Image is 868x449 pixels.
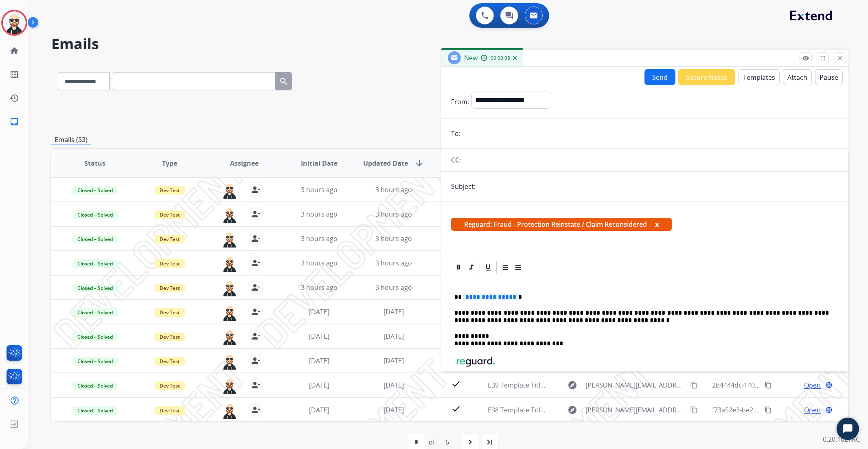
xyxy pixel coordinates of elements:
[465,261,478,274] div: Italic
[825,381,833,389] mat-icon: language
[384,332,404,341] span: [DATE]
[765,406,772,414] mat-icon: content_copy
[155,235,185,243] span: Dev Test
[251,209,261,219] mat-icon: person_remove
[155,381,185,390] span: Dev Test
[309,356,329,365] span: [DATE]
[221,206,238,223] img: agent-avatar
[3,11,26,34] img: avatar
[644,69,675,85] button: Send
[251,234,261,243] mat-icon: person_remove
[375,234,412,243] span: 3 hours ago
[155,333,185,341] span: Dev Test
[823,434,860,444] p: 0.20.1027RC
[84,158,105,168] span: Status
[464,53,478,62] span: New
[251,356,261,366] mat-icon: person_remove
[451,404,461,414] mat-icon: check
[712,381,832,390] span: 2b4444dc-1403-441f-8ac3-945fe5afc681
[451,97,469,107] p: From:
[155,210,185,219] span: Dev Test
[72,406,118,415] span: Closed – Solved
[221,279,238,296] img: agent-avatar
[491,55,510,61] span: 00:00:05
[375,283,412,292] span: 3 hours ago
[375,185,412,194] span: 3 hours ago
[837,418,859,440] button: Start Chat
[309,405,329,414] span: [DATE]
[815,69,843,85] button: Pause
[384,356,404,365] span: [DATE]
[452,261,465,274] div: Bold
[451,155,461,165] p: CC:
[301,283,338,292] span: 3 hours ago
[72,186,118,195] span: Closed – Solved
[221,402,238,419] img: agent-avatar
[155,308,185,317] span: Dev Test
[72,381,118,390] span: Closed – Solved
[301,158,338,168] span: Initial Date
[488,405,660,414] span: E38 Template Title: Requard: Customer Part Notification
[712,405,837,414] span: f73a52e3-be2e-405d-b8e8-530bac6b1734
[251,331,261,341] mat-icon: person_remove
[384,381,404,390] span: [DATE]
[155,406,185,415] span: Dev Test
[72,333,118,341] span: Closed – Solved
[51,135,91,145] p: Emails (53)
[162,158,177,168] span: Type
[301,210,338,219] span: 3 hours ago
[301,185,338,194] span: 3 hours ago
[384,307,404,316] span: [DATE]
[221,353,238,370] img: agent-avatar
[309,381,329,390] span: [DATE]
[466,437,476,447] mat-icon: navigate_next
[363,158,408,168] span: Updated Date
[301,258,338,267] span: 3 hours ago
[414,158,424,168] mat-icon: arrow_downward
[842,423,854,435] svg: Open Chat
[221,255,238,272] img: agent-avatar
[309,307,329,316] span: [DATE]
[155,357,185,366] span: Dev Test
[155,284,185,292] span: Dev Test
[482,261,494,274] div: Underline
[279,77,289,86] mat-icon: search
[568,405,577,415] mat-icon: explore
[251,258,261,268] mat-icon: person_remove
[836,55,844,62] mat-icon: close
[451,182,476,191] p: Subject:
[783,69,812,85] button: Attach
[221,230,238,247] img: agent-avatar
[819,55,826,62] mat-icon: fullscreen
[251,380,261,390] mat-icon: person_remove
[221,377,238,394] img: agent-avatar
[251,405,261,415] mat-icon: person_remove
[9,117,19,127] mat-icon: inbox
[655,219,659,229] button: x
[512,261,524,274] div: Bullet List
[765,381,772,389] mat-icon: content_copy
[429,437,435,447] div: of
[451,379,461,389] mat-icon: check
[585,380,686,390] span: [PERSON_NAME][EMAIL_ADDRESS][PERSON_NAME][DOMAIN_NAME]
[804,405,821,415] span: Open
[375,210,412,219] span: 3 hours ago
[221,304,238,321] img: agent-avatar
[72,284,118,292] span: Closed – Solved
[230,158,259,168] span: Assignee
[9,93,19,103] mat-icon: history
[9,46,19,56] mat-icon: home
[375,258,412,267] span: 3 hours ago
[221,328,238,345] img: agent-avatar
[825,406,833,414] mat-icon: language
[384,405,404,414] span: [DATE]
[585,405,686,415] span: [PERSON_NAME][EMAIL_ADDRESS][PERSON_NAME][DOMAIN_NAME]
[251,283,261,292] mat-icon: person_remove
[739,69,780,85] button: Templates
[72,357,118,366] span: Closed – Solved
[72,308,118,317] span: Closed – Solved
[301,234,338,243] span: 3 hours ago
[804,380,821,390] span: Open
[72,210,118,219] span: Closed – Solved
[568,380,577,390] mat-icon: explore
